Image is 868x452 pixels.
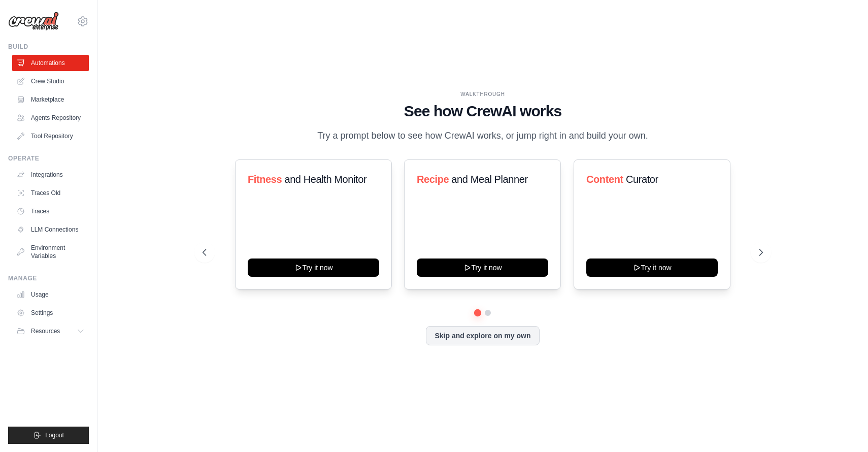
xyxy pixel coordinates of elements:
[284,174,366,185] span: and Health Monitor
[426,326,539,345] button: Skip and explore on my own
[312,128,653,143] p: Try a prompt below to see how CrewAI works, or jump right in and build your own.
[12,167,89,183] a: Integrations
[12,73,89,89] a: Crew Studio
[12,203,89,219] a: Traces
[586,259,718,277] button: Try it now
[8,43,89,51] div: Build
[12,55,89,71] a: Automations
[8,12,59,31] img: Logo
[8,427,89,444] button: Logout
[12,323,89,339] button: Resources
[203,102,763,120] h1: See how CrewAI works
[12,221,89,238] a: LLM Connections
[417,259,548,277] button: Try it now
[12,286,89,303] a: Usage
[8,154,89,163] div: Operate
[45,431,64,439] span: Logout
[8,274,89,282] div: Manage
[12,185,89,201] a: Traces Old
[248,259,379,277] button: Try it now
[12,91,89,108] a: Marketplace
[31,327,60,335] span: Resources
[417,174,449,185] span: Recipe
[12,305,89,321] a: Settings
[248,174,282,185] span: Fitness
[203,90,763,98] div: WALKTHROUGH
[12,240,89,264] a: Environment Variables
[626,174,658,185] span: Curator
[12,128,89,144] a: Tool Repository
[586,174,623,185] span: Content
[12,110,89,126] a: Agents Repository
[452,174,528,185] span: and Meal Planner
